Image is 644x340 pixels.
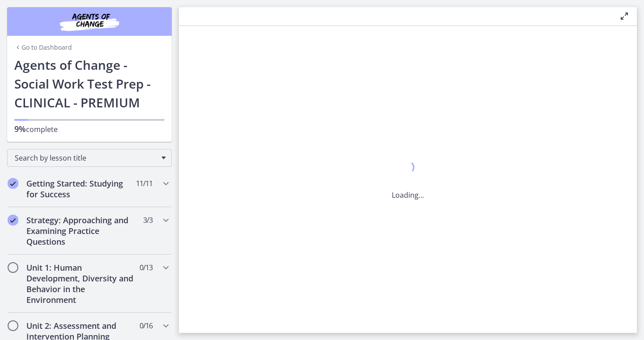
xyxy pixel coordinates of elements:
div: Search by lesson title [7,149,172,167]
i: Completed [8,178,18,189]
span: 11 / 11 [136,178,153,189]
span: 0 / 16 [140,320,153,331]
h1: Agents of Change - Social Work Test Prep - CLINICAL - PREMIUM [14,55,165,112]
span: Search by lesson title [15,153,157,163]
p: Loading... [392,190,424,200]
span: 3 / 3 [143,215,153,225]
span: 0 / 13 [140,262,153,273]
h2: Unit 1: Human Development, Diversity and Behavior in the Environment [26,262,136,305]
span: 9% [14,123,26,134]
h2: Strategy: Approaching and Examining Practice Questions [26,215,136,247]
h2: Getting Started: Studying for Success [26,178,136,200]
div: 1 [392,158,424,179]
a: Go to Dashboard [14,43,72,52]
p: complete [14,123,165,135]
i: Completed [8,215,18,225]
img: Agents of Change [36,11,143,32]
